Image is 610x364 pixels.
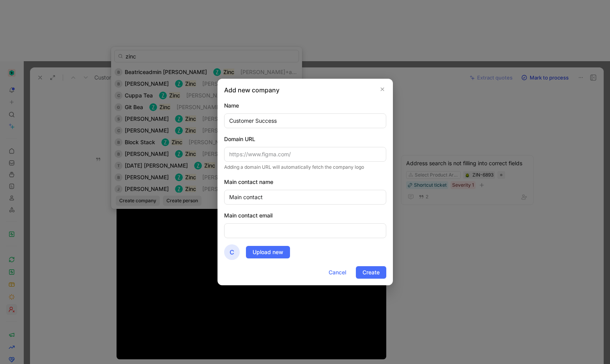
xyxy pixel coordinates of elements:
span: Upload new [253,247,283,257]
button: Create [356,266,386,279]
span: Cancel [329,268,346,277]
div: Name [224,101,386,110]
button: Cancel [322,266,353,279]
div: Main contact email [224,211,386,220]
div: Adding a domain URL will automatically fetch the company logo [224,163,386,171]
div: Domain URL [224,134,386,144]
button: Upload new [246,246,290,258]
div: C [224,244,240,260]
h2: Add new company [224,85,279,95]
span: Create [362,268,380,277]
div: Main contact name [224,177,386,187]
input: Company name [224,113,386,128]
input: https://www.figma.com/ [224,147,386,162]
